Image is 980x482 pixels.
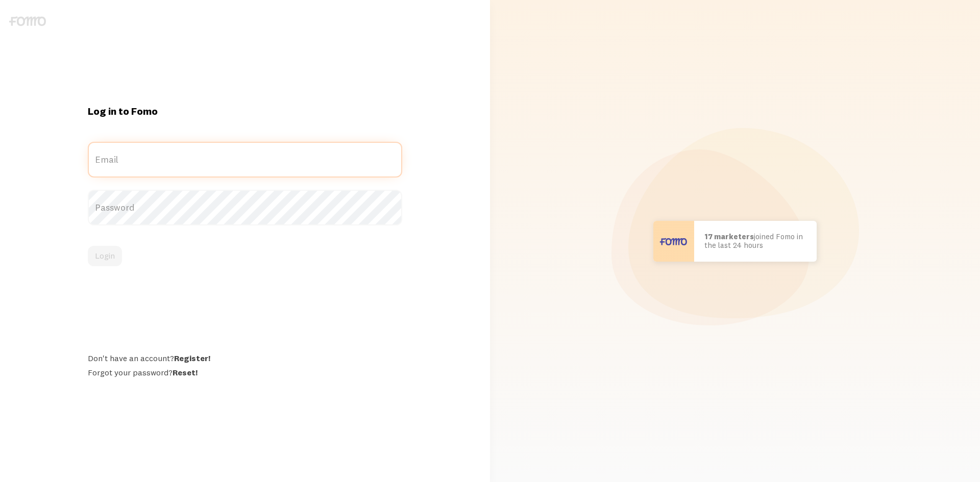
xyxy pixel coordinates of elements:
b: 17 marketers [704,232,754,241]
div: Don't have an account? [88,353,402,363]
p: joined Fomo in the last 24 hours [704,233,806,249]
div: Forgot your password? [88,367,402,377]
label: Password [88,190,402,225]
h1: Log in to Fomo [88,105,402,118]
img: User avatar [653,221,694,262]
a: Register! [174,353,210,363]
img: fomo-logo-gray-b99e0e8ada9f9040e2984d0d95b3b12da0074ffd48d1e5cb62ac37fc77b0b268.svg [9,16,46,26]
a: Reset! [173,367,198,377]
label: Email [88,142,402,177]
